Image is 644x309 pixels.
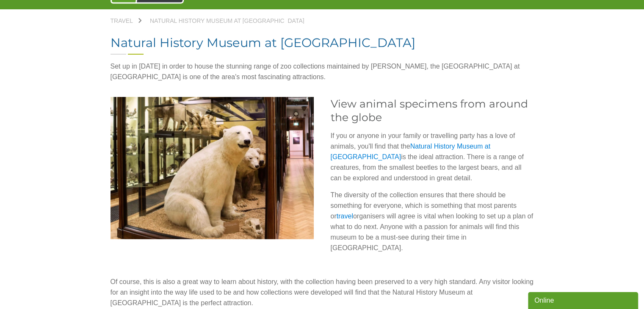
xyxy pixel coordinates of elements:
[111,61,534,82] p: Set up in [DATE] in order to house the stunning range of zoo collections maintained by [PERSON_NA...
[331,130,534,183] p: If you or anyone in your family or travelling party has a love of animals, you'll find that the i...
[528,290,640,309] iframe: chat widget
[111,276,534,308] p: Of course, this is also a great way to learn about history, with the collection having been prese...
[150,17,304,24] span: Natural History Museum at [GEOGRAPHIC_DATA]
[111,97,314,239] img: View animal specimens from around the globe
[331,143,490,160] a: Natural History Museum at [GEOGRAPHIC_DATA]
[331,97,534,124] h2: View animal specimens from around the globe
[111,36,534,49] h1: Natural History Museum at [GEOGRAPHIC_DATA]
[331,190,534,253] p: The diversity of the collection ensures that there should be something for everyone, which is som...
[141,18,313,24] a: Natural History Museum at [GEOGRAPHIC_DATA]
[337,212,353,220] a: travel
[111,18,141,24] a: Travel
[111,17,133,24] span: Travel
